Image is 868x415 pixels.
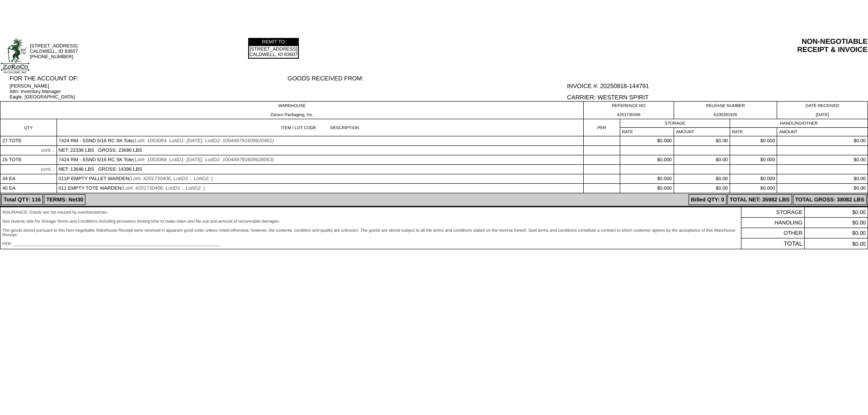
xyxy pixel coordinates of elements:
[730,128,777,136] td: RATE
[741,238,805,249] td: TOTAL
[57,174,584,184] td: 011P EMPTY PALLET WARDEN
[805,238,868,249] td: $0.00
[1,194,43,205] td: Total QTY: 116
[741,228,805,238] td: OTHER
[730,174,777,184] td: $0.000
[620,155,674,165] td: $0.000
[0,102,584,119] td: WAREHOUSE Zoroco Packaging, Inc.
[674,136,730,146] td: $0.00
[777,102,868,119] td: DATE RECEIVED [DATE]
[0,136,57,146] td: 27 TOTE
[584,119,620,136] td: PER
[288,75,566,82] div: GOODS RECEIVED FROM:
[2,210,739,246] div: INSURANCE: Goods are not insured by warehouseman. See reverse side for Storage Terms and Conditio...
[674,128,730,136] td: AMOUNT
[121,186,205,191] span: (Lot#: 4201730406, LotID1: , LotID2: )
[567,94,868,101] div: CARRIER: WESTERN SPIRIT
[730,136,777,146] td: $0.000
[249,39,298,45] td: REMIT TO
[674,155,730,165] td: $0.00
[41,167,55,172] span: cont...
[57,119,584,136] td: ITEM / LOT CODE DESCRIPTION
[57,155,584,165] td: 7424 RM - SSND 5/16 RC SK Tote
[0,119,57,136] td: QTY
[689,194,726,205] td: Billed QTY: 0
[133,138,274,144] span: (Lot#: 1003084, LotID1: [DATE], LotID2: 100449791609920951)
[133,157,274,163] span: (Lot#: 1003084, LotID1: [DATE], LotID2: 100449791609928063)
[620,128,674,136] td: RATE
[805,228,868,238] td: $0.00
[0,184,57,193] td: 40 EA
[620,184,674,193] td: $0.000
[741,207,805,218] td: STORAGE
[777,128,868,136] td: AMOUNT
[805,207,868,218] td: $0.00
[57,146,584,155] td: NET: 22336 LBS GROSS: 23686 LBS
[44,194,85,205] td: TERMS: Net30
[793,194,867,205] td: TOTAL GROSS: 38082 LBS
[674,184,730,193] td: $0.00
[727,194,792,205] td: TOTAL NET: 35982 LBS
[249,46,298,58] td: [STREET_ADDRESS] CALDWELL, ID 83607
[805,218,868,228] td: $0.00
[57,165,584,174] td: NET: 13646 LBS GROSS: 14396 LBS
[0,155,57,165] td: 15 TOTE
[730,184,777,193] td: $0.000
[620,119,730,128] td: STORAGE
[777,136,868,146] td: $0.00
[57,136,584,146] td: 7424 RM - SSND 5/16 RC SK Tote
[730,119,868,128] td: HANDLING/OTHER
[730,155,777,165] td: $0.000
[674,102,777,119] td: RELEASE NUMBER 6100281926
[777,174,868,184] td: $0.00
[57,184,584,193] td: 011 EMPTY TOTE WARDEN
[567,83,868,89] div: INVOICE #: 20250818-144791
[674,174,730,184] td: $0.00
[777,184,868,193] td: $0.00
[9,75,287,82] div: FOR THE ACCOUNT OF:
[9,84,287,100] div: [PERSON_NAME] Attn: Inventory Manager Eagle, [GEOGRAPHIC_DATA]
[620,136,674,146] td: $0.000
[509,38,868,54] div: NON-NEGOTIABLE RECEIPT & INVOICE
[620,174,674,184] td: $0.000
[584,102,674,119] td: REFERENCE NO 4201730406
[741,218,805,228] td: HANDLING
[0,174,57,184] td: 34 EA
[0,38,30,74] img: logoSmallFull.jpg
[129,176,212,182] span: (Lot#: 4201730406, LotID1: , LotID2: )
[777,155,868,165] td: $0.00
[41,148,55,153] span: cont...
